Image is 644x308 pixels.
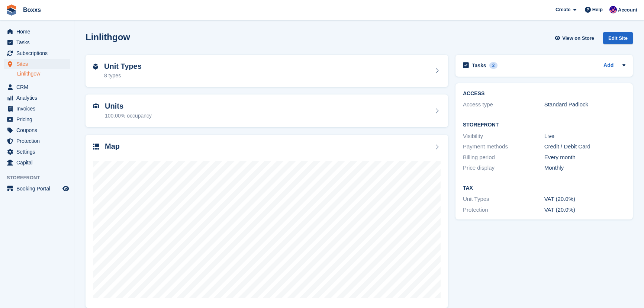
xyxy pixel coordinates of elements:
a: Preview store [61,184,70,193]
span: Settings [16,147,61,157]
span: Booking Portal [16,183,61,194]
h2: Units [105,102,152,110]
a: menu [4,183,70,194]
a: Boxxs [20,4,44,16]
div: 8 types [104,72,142,80]
div: Access type [463,100,544,109]
span: View on Store [562,35,594,42]
h2: Map [105,142,120,151]
a: menu [4,26,70,37]
a: Unit Types 8 types [86,55,448,87]
h2: Unit Types [104,62,142,71]
h2: ACCESS [463,91,625,97]
div: Billing period [463,153,544,162]
a: menu [4,59,70,69]
a: View on Store [554,32,597,44]
img: map-icn-33ee37083ee616e46c38cad1a60f524a97daa1e2b2c8c0bc3eb3415660979fc1.svg [93,144,99,150]
span: Invoices [16,103,61,114]
a: menu [4,82,70,92]
h2: Tax [463,185,625,191]
img: unit-icn-7be61d7bf1b0ce9d3e12c5938cc71ed9869f7b940bace4675aadf7bd6d80202e.svg [93,103,99,109]
img: unit-type-icn-2b2737a686de81e16bb02015468b77c625bbabd49415b5ef34ead5e3b44a266d.svg [93,64,98,70]
div: 100.00% occupancy [105,112,152,120]
span: Pricing [16,114,61,125]
div: Price display [463,164,544,172]
h2: Tasks [472,62,486,69]
img: stora-icon-8386f47178a22dfd0bd8f6a31ec36ba5ce8667c1dd55bd0f319d3a0aa187defe.svg [6,4,17,16]
a: Units 100.00% occupancy [86,94,448,127]
div: VAT (20.0%) [544,195,626,203]
span: Tasks [16,37,61,48]
a: menu [4,48,70,58]
div: Payment methods [463,142,544,151]
span: Account [618,6,637,14]
span: Create [556,6,570,13]
a: Linlithgow [17,70,70,77]
span: Capital [16,157,61,168]
h2: Storefront [463,122,625,128]
a: menu [4,136,70,146]
span: Subscriptions [16,48,61,58]
div: Unit Types [463,195,544,203]
div: Protection [463,206,544,214]
span: Home [16,26,61,37]
span: Help [592,6,603,13]
div: Standard Padlock [544,100,626,109]
span: CRM [16,82,61,92]
div: VAT (20.0%) [544,206,626,214]
a: menu [4,125,70,135]
span: Storefront [7,174,74,182]
img: Jamie Malcolm [609,6,617,13]
span: Analytics [16,93,61,103]
div: Credit / Debit Card [544,142,626,151]
a: menu [4,157,70,168]
span: Coupons [16,125,61,135]
div: Edit Site [603,32,633,44]
span: Sites [16,59,61,69]
a: menu [4,147,70,157]
h2: Linlithgow [86,32,130,42]
span: Protection [16,136,61,146]
a: Add [603,61,614,70]
a: menu [4,103,70,114]
a: menu [4,114,70,125]
div: Every month [544,153,626,162]
div: Monthly [544,164,626,172]
a: menu [4,93,70,103]
a: menu [4,37,70,48]
div: Live [544,132,626,141]
div: 2 [489,62,498,69]
div: Visibility [463,132,544,141]
a: Edit Site [603,32,633,47]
